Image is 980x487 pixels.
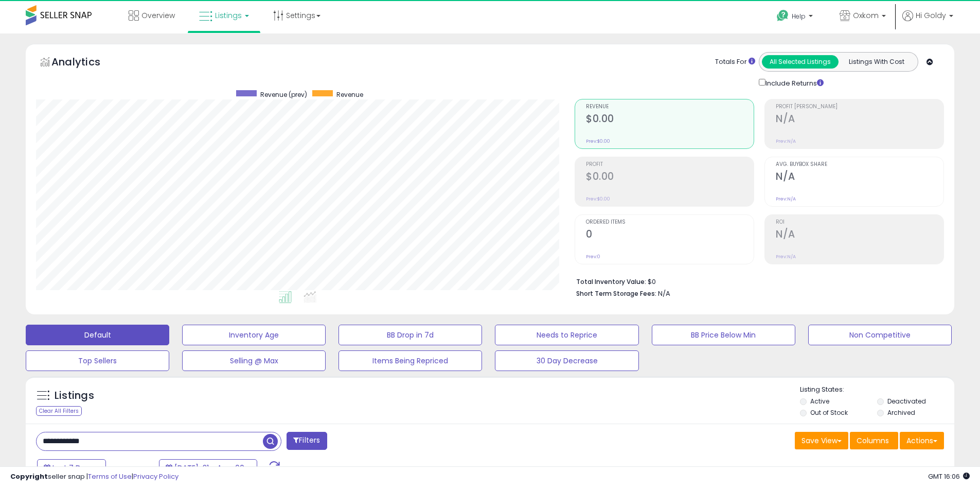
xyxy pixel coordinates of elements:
[776,138,796,144] small: Prev: N/A
[338,350,482,371] button: Items Being Repriced
[776,228,943,242] h2: N/A
[776,171,943,184] h2: N/A
[838,55,915,69] button: Listings With Cost
[776,220,943,225] span: ROI
[52,463,93,473] span: Last 7 Days
[916,10,946,21] span: Hi Goldy
[776,104,943,110] span: Profit [PERSON_NAME]
[652,325,795,345] button: BB Price Below Min
[658,289,670,298] span: N/A
[26,325,169,345] button: Default
[287,432,327,450] button: Filters
[887,408,915,417] label: Archived
[576,289,656,298] b: Short Term Storage Fees:
[336,90,363,99] span: Revenue
[495,350,638,371] button: 30 Day Decrease
[37,459,106,477] button: Last 7 Days
[51,55,120,72] h5: Analytics
[810,408,848,417] label: Out of Stock
[853,10,879,21] span: Oxkom
[776,113,943,127] h2: N/A
[576,275,936,287] li: $0
[586,171,754,184] h2: $0.00
[776,162,943,167] span: Avg. Buybox Share
[792,12,806,21] span: Help
[495,325,638,345] button: Needs to Reprice
[586,113,754,127] h2: $0.00
[26,350,169,371] button: Top Sellers
[55,389,94,403] h5: Listings
[338,325,482,345] button: BB Drop in 7d
[795,432,848,449] button: Save View
[182,325,326,345] button: Inventory Age
[751,77,836,89] div: Include Returns
[88,472,132,481] a: Terms of Use
[715,57,755,67] div: Totals For
[586,138,610,144] small: Prev: $0.00
[928,472,970,481] span: 2025-08-14 16:06 GMT
[182,350,326,371] button: Selling @ Max
[586,196,610,202] small: Prev: $0.00
[586,228,754,242] h2: 0
[215,10,242,21] span: Listings
[769,2,823,33] a: Help
[900,432,944,449] button: Actions
[260,90,307,99] span: Revenue (prev)
[108,464,155,474] span: Compared to:
[141,10,175,21] span: Overview
[586,254,600,260] small: Prev: 0
[10,472,179,482] div: seller snap | |
[586,220,754,225] span: Ordered Items
[159,459,257,477] button: [DATE]-31 - Aug-06
[576,277,646,286] b: Total Inventory Value:
[808,325,952,345] button: Non Competitive
[776,196,796,202] small: Prev: N/A
[133,472,179,481] a: Privacy Policy
[776,254,796,260] small: Prev: N/A
[902,10,953,33] a: Hi Goldy
[810,397,829,406] label: Active
[857,435,889,446] span: Columns
[887,397,926,406] label: Deactivated
[174,463,244,473] span: [DATE]-31 - Aug-06
[762,55,839,69] button: All Selected Listings
[850,432,898,449] button: Columns
[586,162,754,167] span: Profit
[800,385,954,395] p: Listing States:
[776,9,789,22] i: Get Help
[36,406,82,416] div: Clear All Filters
[10,472,48,481] strong: Copyright
[586,104,754,110] span: Revenue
